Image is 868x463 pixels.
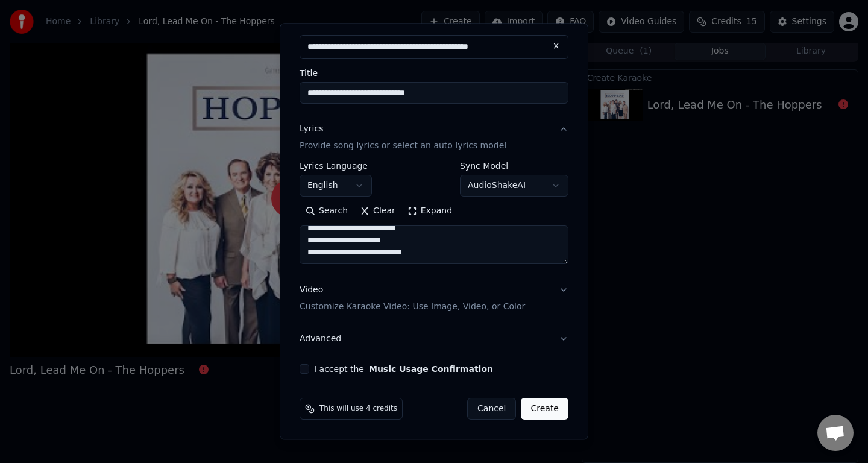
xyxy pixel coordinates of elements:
label: Lyrics Language [300,162,372,170]
button: Clear [354,201,401,221]
label: Sync Model [460,162,568,170]
button: I accept the [369,365,493,373]
button: Create [521,398,568,420]
button: Search [300,201,354,221]
div: Lyrics [300,123,323,135]
span: This will use 4 credits [319,404,397,414]
div: Video [300,284,525,313]
div: LyricsProvide song lyrics or select an auto lyrics model [300,162,568,274]
button: LyricsProvide song lyrics or select an auto lyrics model [300,113,568,162]
label: I accept the [314,365,493,373]
button: Cancel [467,398,516,420]
button: Advanced [300,323,568,354]
p: Provide song lyrics or select an auto lyrics model [300,140,506,152]
label: Title [300,69,568,77]
p: Customize Karaoke Video: Use Image, Video, or Color [300,301,525,313]
button: Expand [401,201,458,221]
button: VideoCustomize Karaoke Video: Use Image, Video, or Color [300,274,568,323]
